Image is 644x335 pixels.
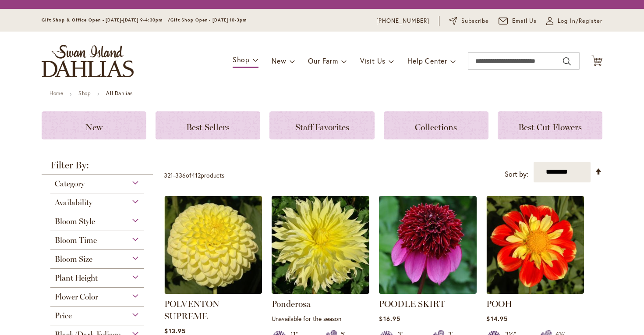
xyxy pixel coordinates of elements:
[295,122,349,132] span: Staff Favorites
[42,111,146,139] a: New
[308,56,338,65] span: Our Farm
[486,196,584,294] img: POOH
[50,90,63,96] a: Home
[379,314,400,323] span: $16.95
[269,111,374,139] a: Staff Favorites
[55,217,95,226] span: Bloom Style
[449,17,489,25] a: Subscribe
[272,299,311,309] a: Ponderosa
[563,54,571,68] button: Search
[384,111,488,139] a: Collections
[407,56,447,65] span: Help Center
[272,314,369,323] p: Unavailable for the season
[233,55,250,64] span: Shop
[164,327,185,335] span: $13.95
[379,299,445,309] a: POODLE SKIRT
[498,111,602,139] a: Best Cut Flowers
[379,196,477,294] img: POODLE SKIRT
[42,17,170,23] span: Gift Shop & Office Open - [DATE]-[DATE] 9-4:30pm /
[55,198,92,207] span: Availability
[558,17,602,25] span: Log In/Register
[546,17,602,25] a: Log In/Register
[55,179,85,189] span: Category
[376,17,429,25] a: [PHONE_NUMBER]
[499,17,537,25] a: Email Us
[156,111,260,139] a: Best Sellers
[518,122,582,132] span: Best Cut Flowers
[272,56,286,65] span: New
[272,196,369,294] img: Ponderosa
[55,311,72,321] span: Price
[55,235,97,245] span: Bloom Time
[415,122,457,132] span: Collections
[164,168,224,182] p: - of products
[461,17,489,25] span: Subscribe
[164,171,173,179] span: 321
[191,171,201,179] span: 412
[85,122,103,132] span: New
[186,122,230,132] span: Best Sellers
[512,17,537,25] span: Email Us
[164,196,262,294] img: POLVENTON SUPREME
[486,314,507,323] span: $14.95
[360,56,386,65] span: Visit Us
[170,17,247,23] span: Gift Shop Open - [DATE] 10-3pm
[78,90,91,96] a: Shop
[505,166,528,182] label: Sort by:
[272,287,369,296] a: Ponderosa
[379,287,477,296] a: POODLE SKIRT
[164,287,262,296] a: POLVENTON SUPREME
[55,254,92,264] span: Bloom Size
[55,273,98,283] span: Plant Height
[55,292,98,302] span: Flower Color
[106,90,133,96] strong: All Dahlias
[175,171,186,179] span: 336
[486,287,584,296] a: POOH
[42,45,134,77] a: store logo
[164,299,219,321] a: POLVENTON SUPREME
[486,299,512,309] a: POOH
[42,160,153,175] strong: Filter By:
